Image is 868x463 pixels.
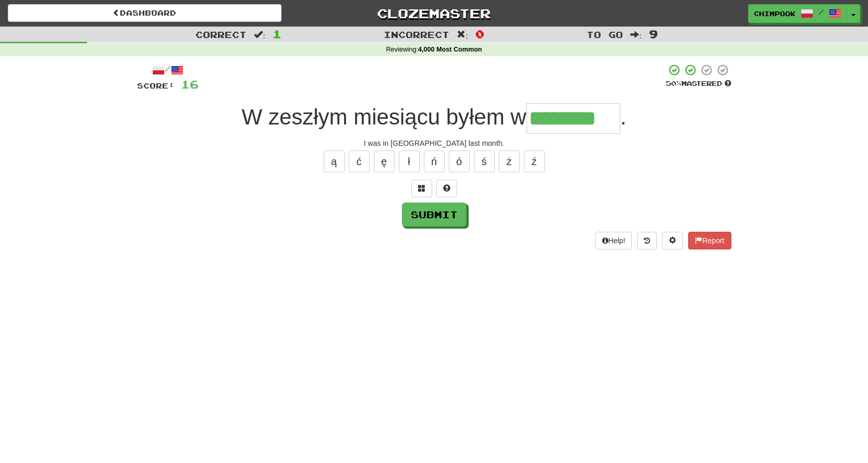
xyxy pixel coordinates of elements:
[649,28,658,40] span: 9
[242,105,527,129] span: W zeszłym miesiącu byłem w
[195,29,247,40] span: Correct
[436,180,457,197] button: Single letter hint - you only get 1 per sentence and score half the points! alt+h
[449,151,470,172] button: ó
[818,8,824,16] span: /
[137,138,731,148] div: I was in [GEOGRAPHIC_DATA] last month.
[324,151,345,172] button: ą
[8,4,282,22] a: Dashboard
[297,4,571,22] a: Clozemaster
[418,46,482,53] strong: 4,000 Most Common
[424,151,445,172] button: ń
[254,30,265,39] span: :
[399,151,420,172] button: ł
[499,151,520,172] button: ż
[137,64,199,77] div: /
[374,151,395,172] button: ę
[349,151,370,172] button: ć
[384,29,449,40] span: Incorrect
[666,79,681,87] span: 50 %
[273,28,282,40] span: 1
[181,78,199,91] span: 16
[637,232,657,249] button: Round history (alt+y)
[754,9,796,18] span: chimpook
[620,105,627,129] span: .
[630,30,642,39] span: :
[457,30,468,39] span: :
[595,232,632,249] button: Help!
[411,180,432,197] button: Switch sentence to multiple choice alt+p
[137,81,175,90] span: Score:
[524,151,545,172] button: ź
[748,4,847,23] a: chimpook /
[666,79,731,89] div: Mastered
[402,203,467,227] button: Submit
[586,29,623,40] span: To go
[688,232,731,249] button: Report
[474,151,495,172] button: ś
[475,28,484,40] span: 0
